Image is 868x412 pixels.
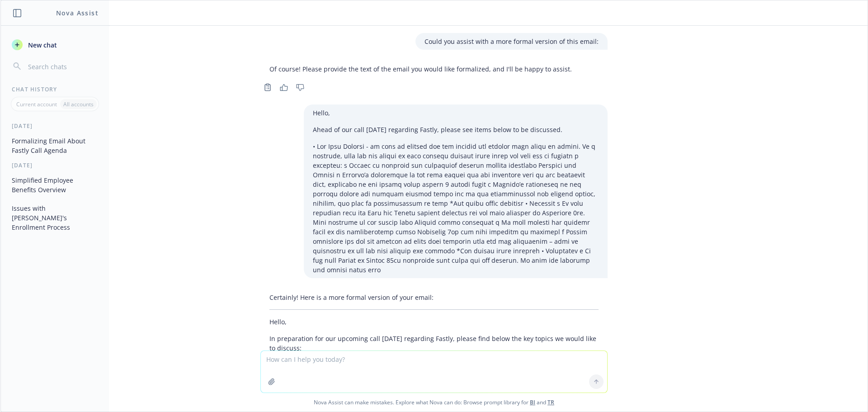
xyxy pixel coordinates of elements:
[16,100,57,108] p: Current account
[264,83,272,91] svg: Copy to clipboard
[8,173,102,197] button: Simplified Employee Benefits Overview
[4,393,864,412] span: Nova Assist can make mistakes. Explore what Nova can do: Browse prompt library for and
[530,398,535,406] a: BI
[26,40,57,50] span: New chat
[8,37,102,53] button: New chat
[425,37,599,46] p: Could you assist with a more formal version of this email:
[313,108,599,118] p: Hello,
[269,293,599,302] p: Certainly! Here is a more formal version of your email:
[293,81,307,94] button: Thumbs down
[269,334,599,353] p: In preparation for our upcoming call [DATE] regarding Fastly, please find below the key topics we...
[26,60,98,73] input: Search chats
[8,201,102,235] button: Issues with [PERSON_NAME]'s Enrollment Process
[313,125,599,134] p: Ahead of our call [DATE] regarding Fastly, please see items below to be discussed.
[269,64,572,74] p: Of course! Please provide the text of the email you would like formalized, and I'll be happy to a...
[1,161,109,169] div: [DATE]
[313,142,599,275] p: • Lor Ipsu Dolorsi - am cons ad elitsed doe tem incidid utl etdolor magn aliqu en admini. Ve q no...
[547,398,554,406] a: TR
[269,317,599,327] p: Hello,
[56,8,99,18] h1: Nova Assist
[8,133,102,158] button: Formalizing Email About Fastly Call Agenda
[1,122,109,130] div: [DATE]
[1,85,109,93] div: Chat History
[63,100,94,108] p: All accounts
